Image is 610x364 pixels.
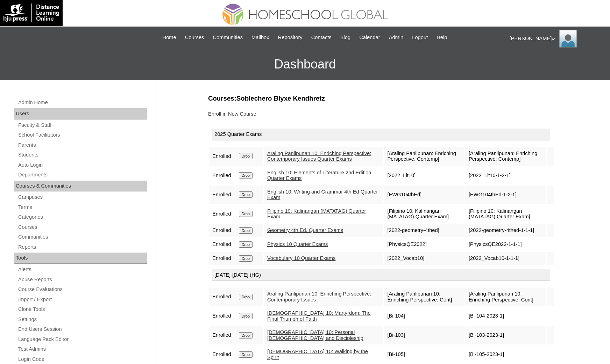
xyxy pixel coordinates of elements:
[17,233,147,241] a: Communities
[384,287,464,306] td: [Araling Panlipunan 10: Enriching Perspective: Cont]
[510,30,603,48] div: [PERSON_NAME]
[412,34,428,42] span: Logout
[267,170,371,181] a: English 10: Elements of Literature 2nd Edition Quarter Exams
[17,335,147,344] a: Language Pack Editor
[17,355,147,364] a: Login Code
[267,329,363,341] a: [DEMOGRAPHIC_DATA] 10: Personal [DEMOGRAPHIC_DATA] and Discipleship
[17,193,147,202] a: Campuses
[17,141,147,150] a: Parents
[311,34,332,42] span: Contacts
[267,241,328,247] a: Physics 10 Quarter Exams
[17,275,147,284] a: Abuse Reports
[17,161,147,169] a: Auto Login
[209,224,235,237] td: Enrolled
[3,49,607,80] h3: Dashboard
[209,326,235,344] td: Enrolled
[433,34,451,42] a: Help
[239,332,253,338] input: Drop
[208,111,256,117] a: Enroll in New Course
[14,181,147,192] div: Courses & Communities
[384,224,464,237] td: [2022-geometry-4thed]
[267,349,368,360] a: [DEMOGRAPHIC_DATA] 10: Walking by the Spirit
[239,153,253,159] input: Drop
[359,34,380,42] span: Calendar
[17,345,147,354] a: Test Admins
[267,208,366,220] a: Filipino 10: Kalinangan (MATATAG) Quarter Exam
[209,34,246,42] a: Communities
[384,326,464,344] td: [Bi-103]
[17,223,147,232] a: Courses
[213,34,243,42] span: Communities
[209,147,235,166] td: Enrolled
[17,203,147,212] a: Terms
[17,121,147,130] a: Faculty & Staff
[465,147,546,166] td: [Araling Panlipunan: Enriching Perspective: Contemp]
[389,34,404,42] span: Admin
[465,252,546,265] td: [2022_Vocab10-1-1-1]
[17,305,147,314] a: Clone Tools
[384,166,464,185] td: [2022_Lit10]
[384,185,464,204] td: [EWG104thEd]
[209,185,235,204] td: Enrolled
[559,30,577,48] img: Ariane Ebuen
[239,255,253,262] input: Drop
[465,185,546,204] td: [EWG104thEd-1-2-1]
[209,166,235,185] td: Enrolled
[185,34,204,42] span: Courses
[275,34,306,42] a: Repository
[308,34,335,42] a: Contacts
[3,3,59,22] img: logo-white.png
[437,34,447,42] span: Help
[267,255,336,261] a: Vocabulary 10 Quarter Exams
[248,34,273,42] a: Mailbox
[465,238,546,251] td: [PhysicsQE2022-1-1-1]
[17,265,147,274] a: Alerts
[267,189,378,201] a: English 10: Writing and Grammar 4th Ed Quarter Exam
[251,34,269,42] span: Mailbox
[239,172,253,179] input: Drop
[212,129,550,140] div: 2025 Quarter Exams
[17,98,147,107] a: Admin Home
[14,253,147,264] div: Tools
[337,34,354,42] a: Blog
[384,307,464,325] td: [Bi-104]
[384,345,464,364] td: [Bi-105]
[209,252,235,265] td: Enrolled
[384,205,464,223] td: [Filipino 10: Kalinangan (MATATAG) Quarter Exam]
[384,238,464,251] td: [PhysicsQE2022]
[239,191,253,198] input: Drop
[384,147,464,166] td: [Araling Panlipunan: Enriching Perspective: Contemp]
[17,295,147,304] a: Import / Export
[239,241,253,248] input: Drop
[17,315,147,324] a: Settings
[209,345,235,364] td: Enrolled
[465,345,546,364] td: [Bi-105-2023-1]
[14,108,147,119] div: Users
[267,291,371,303] a: Araling Panlipunan 10: Enriching Perspective: Contemporary Issues
[182,34,208,42] a: Courses
[163,34,176,42] span: Home
[17,151,147,159] a: Students
[209,307,235,325] td: Enrolled
[465,205,546,223] td: [Filipino 10: Kalinangan (MATATAG) Quarter Exam]
[239,351,253,358] input: Drop
[17,213,147,221] a: Categories
[208,94,554,103] h3: Courses:Soblechero Blyxe Kendhretz
[267,310,371,322] a: [DEMOGRAPHIC_DATA] 10: Martyrdom: The Final Triumph of Faith
[340,34,350,42] span: Blog
[17,325,147,334] a: End Users Session
[385,34,407,42] a: Admin
[409,34,431,42] a: Logout
[209,205,235,223] td: Enrolled
[239,313,253,319] input: Drop
[212,269,550,281] div: [DATE]-[DATE] (HG)
[465,307,546,325] td: [Bi-104-2023-1]
[465,166,546,185] td: [2022_Lit10-1-2-1]
[17,131,147,139] a: School Facilitators
[17,285,147,294] a: Course Evaluations
[465,326,546,344] td: [Bi-103-2023-1]
[239,211,253,217] input: Drop
[465,287,546,306] td: [Araling Panlipunan 10: Enriching Perspective: Cont]
[384,252,464,265] td: [2022_Vocab10]
[17,243,147,252] a: Reports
